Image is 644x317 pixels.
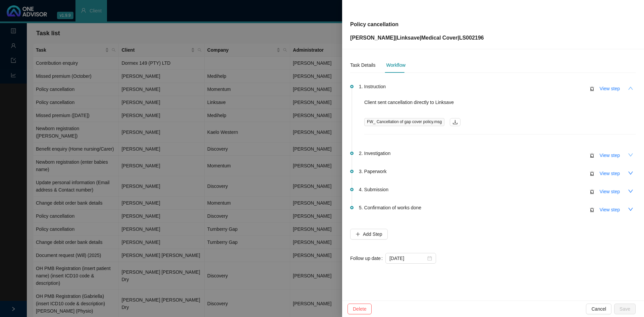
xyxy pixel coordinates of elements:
button: Delete [347,304,372,314]
input: Select date [389,255,426,262]
span: down [628,207,633,212]
p: Policy cancellation [350,20,484,29]
p: Client sent cancellation directly to Linksave [364,99,636,106]
span: 5. Confirmation of works done [359,204,421,211]
p: [PERSON_NAME] | | | LS002196 [350,34,484,42]
button: View step [594,83,625,94]
button: Cancel [586,304,611,314]
span: down [628,189,633,194]
span: Delete [353,305,366,313]
span: up [628,86,633,91]
div: Workflow [386,61,405,69]
span: plus [356,232,360,236]
span: alert [590,86,594,91]
span: Add Step [363,230,382,238]
button: View step [594,168,625,179]
span: alert [590,153,594,158]
span: download [452,119,458,125]
span: 1. Instruction [359,83,386,90]
span: View step [600,170,620,177]
span: FW_ Cancellation of gap cover policy.msg [364,118,444,126]
button: View step [594,150,625,161]
span: View step [600,152,620,159]
div: Task Details [350,61,375,69]
span: Medical Cover [421,35,458,41]
span: Linksave [397,35,420,41]
button: View step [594,204,625,215]
span: down [628,170,633,176]
span: View step [600,85,620,92]
span: View step [600,206,620,213]
span: 4. Submission [359,186,388,193]
span: View step [600,188,620,195]
span: alert [590,189,594,194]
span: alert [590,171,594,176]
span: down [628,152,633,158]
button: Add Step [350,229,388,240]
span: 2. Investigation [359,150,390,157]
button: View step [594,186,625,197]
span: Cancel [591,305,606,313]
button: Save [614,304,636,314]
span: 3. Paperwork [359,168,386,175]
label: Follow up date [350,253,385,264]
span: alert [590,207,594,212]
